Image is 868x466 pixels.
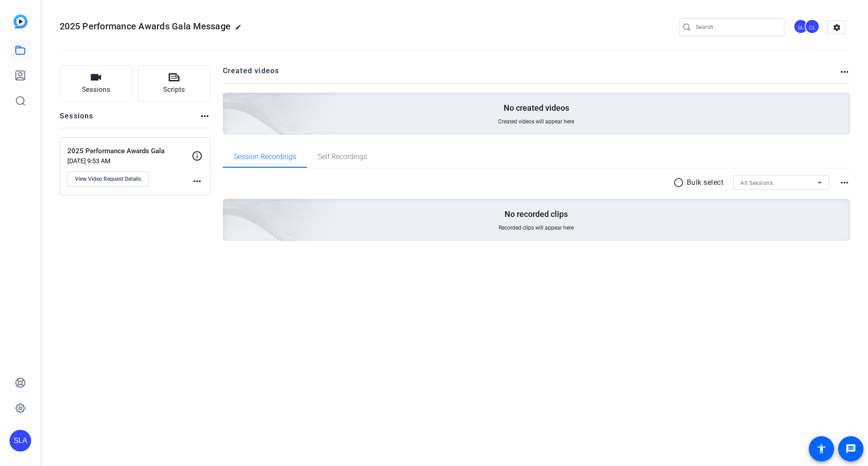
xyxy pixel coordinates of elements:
[199,111,210,122] mat-icon: more_horiz
[793,19,808,34] div: SL
[805,19,821,35] ngx-avatar: Charlotte Luckraft
[9,430,31,452] div: SLA
[67,157,192,165] p: [DATE] 9:53 AM
[67,146,192,156] p: 2025 Performance Awards Gala
[839,177,850,188] mat-icon: more_horiz
[816,443,827,454] mat-icon: accessibility
[60,111,94,128] h2: Sessions
[687,177,724,188] p: Bulk select
[696,22,777,33] input: Search
[234,153,296,160] span: Session Recordings
[673,177,687,188] mat-icon: radio_button_unchecked
[828,21,846,34] mat-icon: settings
[192,176,203,187] mat-icon: more_horiz
[318,153,367,160] span: Self Recordings
[122,3,337,199] img: Creted videos background
[235,24,246,35] mat-icon: edit
[793,19,809,35] ngx-avatar: Sheree Lee Albaladejo
[163,85,185,95] span: Scripts
[499,224,574,231] span: Recorded clips will appear here
[75,175,141,183] span: View Video Request Details
[839,66,850,77] mat-icon: more_horiz
[60,66,132,102] button: Sessions
[138,66,211,102] button: Scripts
[845,443,856,454] mat-icon: message
[82,85,110,95] span: Sessions
[60,21,231,32] span: 2025 Performance Awards Gala Message
[67,171,149,187] button: View Video Request Details
[223,66,840,83] h2: Created videos
[741,180,773,186] span: All Sessions
[505,209,568,220] p: No recorded clips
[805,19,820,34] div: CL
[504,103,569,113] p: No created videos
[122,109,337,306] img: embarkstudio-empty-session.png
[498,118,574,125] span: Created videos will appear here
[14,14,28,28] img: blue-gradient.svg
